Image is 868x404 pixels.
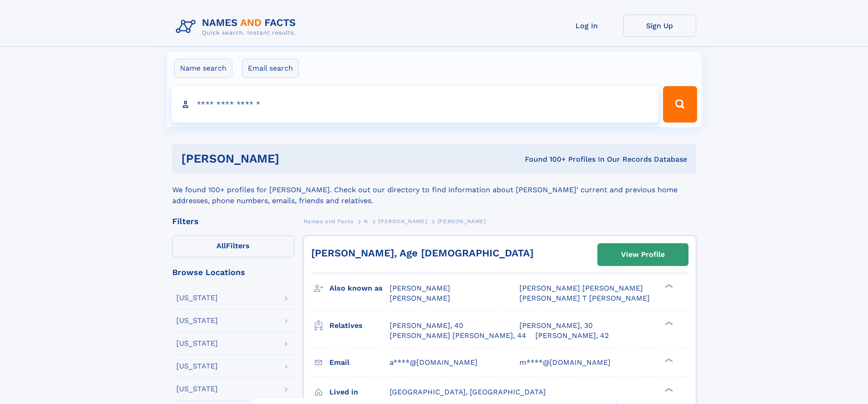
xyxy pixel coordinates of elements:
div: ❯ [663,357,673,363]
span: All [216,241,226,250]
div: ❯ [663,320,673,326]
span: [PERSON_NAME] [390,294,450,302]
div: [US_STATE] [176,385,218,393]
a: [PERSON_NAME] [378,215,427,227]
div: [US_STATE] [176,363,218,370]
span: [PERSON_NAME] [PERSON_NAME] [519,284,643,292]
div: We found 100+ profiles for [PERSON_NAME]. Check out our directory to find information about [PERS... [172,174,696,206]
span: [PERSON_NAME] [437,218,486,225]
h1: [PERSON_NAME] [181,153,402,164]
div: Found 100+ Profiles In Our Records Database [402,154,687,164]
a: Sign Up [623,15,696,37]
span: [GEOGRAPHIC_DATA], [GEOGRAPHIC_DATA] [390,388,546,396]
a: [PERSON_NAME], 40 [390,321,463,331]
a: N [364,215,368,227]
h3: Relatives [329,318,390,333]
a: Names and Facts [303,215,354,227]
a: [PERSON_NAME], 30 [519,321,593,331]
div: [US_STATE] [176,294,218,302]
img: Logo Names and Facts [172,15,303,39]
div: Browse Locations [172,268,294,276]
div: ❯ [663,387,673,393]
a: [PERSON_NAME], Age [DEMOGRAPHIC_DATA] [311,247,534,259]
span: [PERSON_NAME] T [PERSON_NAME] [519,294,650,302]
h3: Lived in [329,384,390,400]
span: [PERSON_NAME] [378,218,427,225]
a: [PERSON_NAME], 42 [535,331,609,341]
h3: Also known as [329,281,390,296]
div: ❯ [663,283,673,289]
input: search input [171,86,659,123]
div: [US_STATE] [176,340,218,347]
div: Filters [172,217,294,225]
div: [US_STATE] [176,317,218,324]
div: View Profile [621,244,665,265]
h3: Email [329,355,390,370]
label: Filters [172,235,294,257]
a: Log In [550,15,623,37]
a: View Profile [598,244,688,266]
span: N [364,218,368,225]
span: [PERSON_NAME] [390,284,450,292]
button: Search Button [663,86,697,123]
label: Email search [242,59,299,78]
a: [PERSON_NAME] [PERSON_NAME], 44 [390,331,526,341]
label: Name search [174,59,232,78]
